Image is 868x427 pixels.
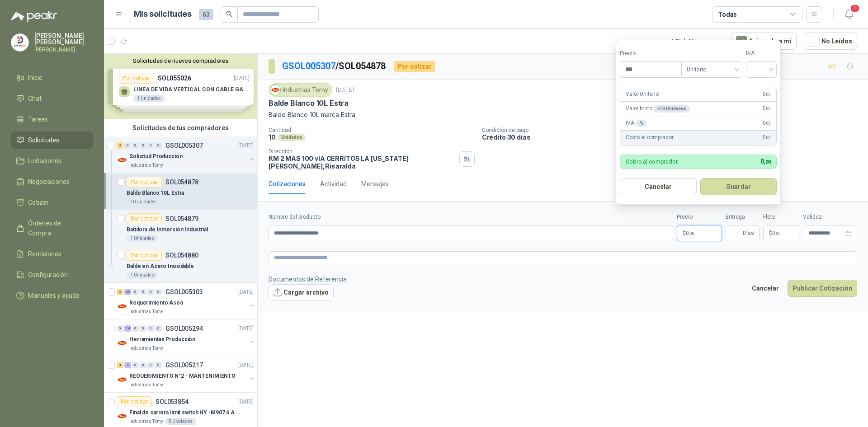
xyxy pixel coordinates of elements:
span: ,00 [764,159,771,165]
p: Cobro al comprador [626,159,678,165]
span: Solicitudes [28,135,59,145]
button: Publicar Cotización [788,280,857,297]
div: 25 [124,289,131,295]
button: Guardar [700,178,777,195]
div: 3 [117,142,123,149]
p: Industrias Tomy [129,381,163,389]
div: 0 [155,142,162,149]
span: ,00 [689,231,694,236]
span: Remisiones [28,249,61,259]
a: Negociaciones [11,173,93,190]
div: 0 [147,325,154,332]
div: 1 - 15 de 15 [671,34,724,48]
a: Tareas [11,111,93,128]
a: 2 25 0 0 0 0 GSOL005303[DATE] Company LogoRequerimiento AseoIndustrias Tomy [117,286,255,315]
span: ,00 [775,231,781,236]
div: 8 Unidades [165,418,196,425]
span: Inicio [28,73,42,83]
div: Por cotizar [117,396,152,407]
div: 0 [147,289,154,295]
span: ,00 [765,92,771,97]
div: 14 [124,325,131,332]
div: Actividad [320,179,347,189]
span: 0 [763,134,771,142]
p: Industrias Tomy [129,308,163,315]
span: Licitaciones [28,156,61,166]
h1: Mis solicitudes [134,8,192,21]
a: Configuración [11,266,93,283]
p: SOL054879 [165,216,198,222]
p: Balde Blanco 10L marca Estra [269,110,857,120]
p: GSOL005307 [165,142,203,149]
div: 0 [132,142,139,149]
span: 0 [763,90,771,99]
label: IVA [746,49,777,58]
a: Chat [11,90,93,107]
div: 1 Unidades [127,235,158,242]
span: 0 [763,119,771,127]
div: 2 [117,289,123,295]
label: Precio [677,213,722,221]
p: [PERSON_NAME] [34,47,93,52]
span: 1 [850,4,860,13]
button: Solicitudes de nuevos compradores [108,57,254,64]
div: 0 [132,325,139,332]
p: Balde en Acero Inoxidable [127,262,194,271]
div: 0 [140,325,146,332]
span: $ [769,230,772,236]
a: Cotizar [11,194,93,211]
p: Solicitud Producción [129,152,183,161]
p: Cobro al comprador [626,134,673,142]
a: Por cotizarSOL054879Batidora de Inmersión Industrial1 Unidades [104,210,257,246]
div: Por cotizar [127,177,162,188]
button: 1 [841,6,857,23]
div: 1 Unidades [127,272,158,279]
a: 4 4 0 0 0 0 GSOL005217[DATE] Company LogoREQUERIMIENTO N°2 - MANTENIMIENTOIndustrias Tomy [117,360,255,389]
a: Órdenes de Compra [11,215,93,242]
span: 0 [763,104,771,113]
span: ,00 [765,106,771,111]
span: Cotizar [28,197,49,207]
p: Balde Blanco 10L Estra [269,99,349,108]
p: Condición de pago [482,127,864,133]
p: / SOL054878 [282,59,387,73]
div: Por cotizar [394,61,435,72]
span: 0 [772,230,781,236]
img: Company Logo [117,301,127,312]
div: Solicitudes de nuevos compradoresPor cotizarSOL055026[DATE] LINEA DE VIDA VERTICAL CON CABLE GALV... [104,54,257,119]
div: Todas [718,9,737,19]
div: Por cotizar [127,213,162,224]
span: Días [743,225,754,241]
a: 3 0 0 0 0 0 GSOL005307[DATE] Company LogoSolicitud ProducciónIndustrias Tomy [117,140,255,169]
div: Unidades [278,134,306,141]
div: % [636,120,647,127]
div: 4 [124,362,131,368]
p: [DATE] [238,141,254,150]
div: 0 [147,142,154,149]
label: Validez [803,213,857,221]
p: REQUERIMIENTO N°2 - MANTENIMIENTO [129,372,236,380]
span: Chat [28,94,42,103]
p: [PERSON_NAME] [PERSON_NAME] [34,33,93,45]
span: Unitario [687,63,737,76]
p: SOL054880 [165,252,198,258]
p: Balde Blanco 10L Estra [127,189,184,197]
p: Dirección [269,148,456,155]
span: ,00 [765,136,771,141]
p: Documentos de Referencia [269,274,347,284]
div: Por cotizar [127,250,162,261]
p: Industrias Tomy [129,345,163,352]
p: IVA [626,119,646,127]
p: SOL053854 [156,399,189,405]
p: GSOL005303 [165,289,203,295]
a: Licitaciones [11,152,93,169]
img: Company Logo [117,411,127,422]
div: 0 [140,289,146,295]
a: Por cotizarSOL054878Balde Blanco 10L Estra10 Unidades [104,173,257,210]
div: Cotizaciones [269,179,306,189]
button: Cargar archivo [269,284,334,300]
button: Cancelar [620,178,697,195]
div: 0 [132,289,139,295]
p: [DATE] [238,324,254,333]
img: Company Logo [270,85,280,95]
